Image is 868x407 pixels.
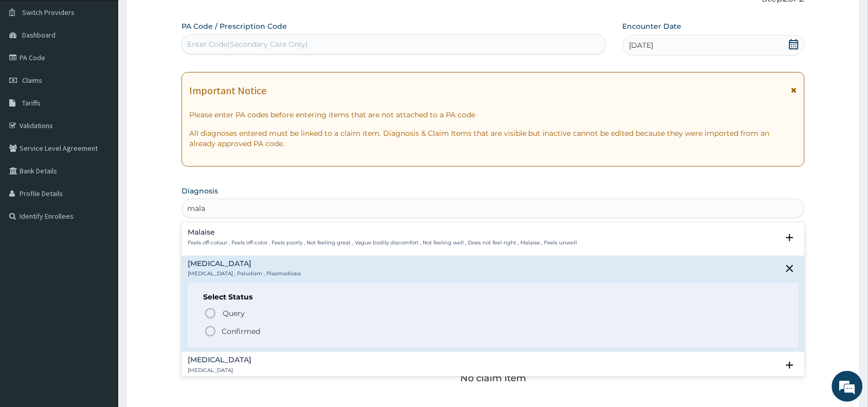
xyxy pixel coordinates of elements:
[169,5,193,30] div: Minimize live chat window
[22,98,41,108] span: Tariffs
[187,39,308,49] div: Enter Code(Secondary Care Only)
[22,8,75,17] span: Switch Providers
[203,293,783,301] h6: Select Status
[204,307,216,320] i: status option query
[629,40,654,50] span: [DATE]
[182,186,218,196] label: Diagnosis
[189,110,797,120] p: Please enter PA codes before entering items that are not attached to a PA code
[188,356,251,364] h4: [MEDICAL_DATA]
[5,281,196,317] textarea: Type your message and hit 'Enter'
[784,232,796,244] i: open select status
[204,325,216,338] i: status option filled
[182,21,287,31] label: PA Code / Prescription Code
[188,260,301,268] h4: [MEDICAL_DATA]
[784,359,796,371] i: open select status
[784,262,796,275] i: close select status
[189,85,266,96] h1: Important Notice
[188,239,577,246] p: Feels off-colour , Feels off-color , Feels poorly , Not feeling great , Vague bodily discomfort ,...
[22,76,42,85] span: Claims
[188,270,301,277] p: [MEDICAL_DATA] , Paludism , Plasmodiosis
[60,130,142,234] span: We're online!
[53,58,173,71] div: Chat with us now
[189,128,797,149] p: All diagnoses entered must be linked to a claim item. Diagnosis & Claim Items that are visible bu...
[223,308,245,318] span: Query
[222,326,260,337] p: Confirmed
[22,30,56,40] span: Dashboard
[460,373,526,383] p: No claim item
[623,21,682,31] label: Encounter Date
[188,228,577,236] h4: Malaise
[19,51,42,77] img: d_794563401_company_1708531726252_794563401
[188,367,251,374] p: [MEDICAL_DATA]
